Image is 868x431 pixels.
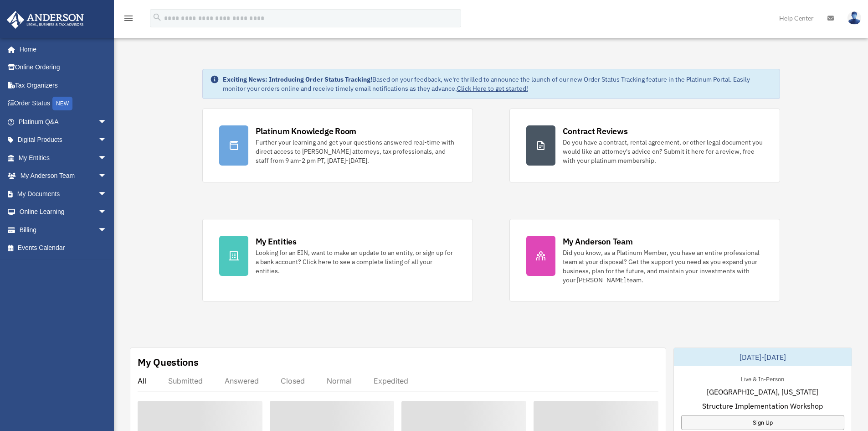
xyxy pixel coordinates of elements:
[98,167,116,186] span: arrow_drop_down
[6,239,121,257] a: Events Calendar
[847,11,861,25] img: User Pic
[256,248,456,275] div: Looking for an EIN, want to make an update to an entity, or sign up for a bank account? Click her...
[6,58,121,77] a: Online Ordering
[509,109,780,182] a: Contract Reviews Do you have a contract, rental agreement, or other legal document you would like...
[674,348,852,366] div: [DATE]-[DATE]
[281,376,305,385] div: Closed
[98,221,116,239] span: arrow_drop_down
[734,374,791,383] div: Live & In-Person
[6,76,121,94] a: Tax Organizers
[702,400,823,411] span: Structure Implementation Workshop
[6,221,121,239] a: Billingarrow_drop_down
[6,131,121,149] a: Digital Productsarrow_drop_down
[52,97,72,110] div: NEW
[6,149,121,167] a: My Entitiesarrow_drop_down
[123,16,134,24] a: menu
[225,376,259,385] div: Answered
[98,203,116,222] span: arrow_drop_down
[457,84,528,93] a: Click Here to get started!
[6,167,121,185] a: My Anderson Teamarrow_drop_down
[123,13,134,24] i: menu
[256,138,456,165] div: Further your learning and get your questions answered real-time with direct access to [PERSON_NAM...
[98,131,116,150] span: arrow_drop_down
[6,113,121,131] a: Platinum Q&Aarrow_drop_down
[6,94,121,113] a: Order StatusNEW
[681,415,844,430] a: Sign Up
[98,113,116,131] span: arrow_drop_down
[256,125,357,137] div: Platinum Knowledge Room
[152,12,162,22] i: search
[138,376,146,385] div: All
[563,248,763,285] div: Did you know, as a Platinum Member, you have an entire professional team at your disposal? Get th...
[256,236,297,247] div: My Entities
[6,185,121,203] a: My Documentsarrow_drop_down
[563,138,763,165] div: Do you have a contract, rental agreement, or other legal document you would like an attorney's ad...
[6,203,121,221] a: Online Learningarrow_drop_down
[509,219,780,301] a: My Anderson Team Did you know, as a Platinum Member, you have an entire professional team at your...
[202,109,473,182] a: Platinum Knowledge Room Further your learning and get your questions answered real-time with dire...
[563,125,628,137] div: Contract Reviews
[138,355,199,369] div: My Questions
[98,149,116,167] span: arrow_drop_down
[327,376,352,385] div: Normal
[563,236,633,247] div: My Anderson Team
[98,185,116,203] span: arrow_drop_down
[707,386,818,397] span: [GEOGRAPHIC_DATA], [US_STATE]
[4,11,87,29] img: Anderson Advisors Platinum Portal
[6,40,116,58] a: Home
[374,376,408,385] div: Expedited
[168,376,203,385] div: Submitted
[223,75,772,93] div: Based on your feedback, we're thrilled to announce the launch of our new Order Status Tracking fe...
[223,75,372,83] strong: Exciting News: Introducing Order Status Tracking!
[202,219,473,301] a: My Entities Looking for an EIN, want to make an update to an entity, or sign up for a bank accoun...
